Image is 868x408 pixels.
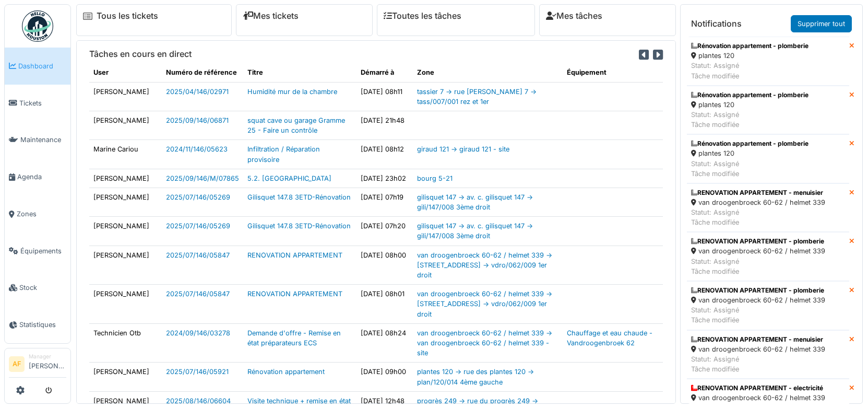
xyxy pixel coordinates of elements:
[691,148,808,158] div: plantes 120
[691,197,825,207] div: van droogenbroeck 60-62 / helmet 339
[413,63,563,82] th: Zone
[417,88,537,106] a: tassier 7 -> rue [PERSON_NAME] 7 -> tass/007/001 rez et 1er
[691,139,808,148] div: Rénovation appartement - plomberie
[687,183,849,232] a: RENOVATION APPARTEMENT - menuisier van droogenbroeck 60-62 / helmet 339 Statut: AssignéTâche modi...
[247,290,342,298] a: RENOVATION APPARTEMENT
[691,159,808,179] div: Statut: Assigné Tâche modifiée
[89,111,162,139] td: [PERSON_NAME]
[247,329,341,347] a: Demande d'offre - Remise en état préparateurs ECS
[162,63,243,82] th: Numéro de référence
[563,63,663,82] th: Équipement
[9,353,66,378] a: AF Manager[PERSON_NAME]
[691,257,825,276] div: Statut: Assigné Tâche modifiée
[691,207,825,227] div: Statut: Assigné Tâche modifiée
[417,174,453,182] a: bourg 5-21
[247,88,337,96] a: Humidité mur de la chambre
[247,145,320,163] a: Infiltration / Réparation provisoire
[5,48,70,85] a: Dashboard
[166,193,230,201] a: 2025/07/146/05269
[29,353,66,360] div: Manager
[166,88,229,96] a: 2025/04/146/02971
[687,86,849,135] a: Rénovation appartement - plomberie plantes 120 Statut: AssignéTâche modifiée
[687,232,849,281] a: RENOVATION APPARTEMENT - plomberie van droogenbroeck 60-62 / helmet 339 Statut: AssignéTâche modi...
[247,222,351,230] a: Gilisquet 147.8 3ETD-Rénovation
[691,188,825,197] div: RENOVATION APPARTEMENT - menuisier
[417,193,533,211] a: gilisquet 147 -> av. c. gilisquet 147 -> gili/147/008 3ème droit
[687,330,849,379] a: RENOVATION APPARTEMENT - menuisier van droogenbroeck 60-62 / helmet 339 Statut: AssignéTâche modi...
[89,49,192,59] h6: Tâches en cours en direct
[89,323,162,363] td: Technicien Otb
[691,110,808,130] div: Statut: Assigné Tâche modifiée
[247,193,351,201] a: Gilisquet 147.8 3ETD-Rénovation
[687,37,849,86] a: Rénovation appartement - plomberie plantes 120 Statut: AssignéTâche modifiée
[5,195,70,232] a: Zones
[166,368,229,376] a: 2025/07/146/05921
[89,285,162,324] td: [PERSON_NAME]
[19,283,66,293] span: Stock
[417,290,552,318] a: van droogenbroeck 60-62 / helmet 339 -> [STREET_ADDRESS] -> vdro/062/009 1er droit
[5,306,70,343] a: Statistiques
[166,174,239,182] a: 2025/09/146/M/07865
[5,270,70,307] a: Stock
[22,10,53,42] img: Badge_color-CXgf-gQk.svg
[247,397,351,405] a: Visite technique + remise en état
[356,169,413,188] td: [DATE] 23h02
[247,174,331,182] a: 5.2. [GEOGRAPHIC_DATA]
[691,61,808,80] div: Statut: Assigné Tâche modifiée
[691,246,825,256] div: van droogenbroeck 60-62 / helmet 339
[691,90,808,100] div: Rénovation appartement - plomberie
[356,285,413,324] td: [DATE] 08h01
[166,251,230,259] a: 2025/07/146/05847
[20,135,66,145] span: Maintenance
[356,63,413,82] th: Démarré à
[791,15,852,32] a: Supprimer tout
[89,82,162,111] td: [PERSON_NAME]
[89,246,162,285] td: [PERSON_NAME]
[29,353,66,375] li: [PERSON_NAME]
[691,295,825,305] div: van droogenbroeck 60-62 / helmet 339
[567,329,652,347] a: Chauffage et eau chaude - Vandroogenbroek 62
[89,217,162,246] td: [PERSON_NAME]
[691,335,825,344] div: RENOVATION APPARTEMENT - menuisier
[356,323,413,363] td: [DATE] 08h24
[5,158,70,195] a: Agenda
[166,329,230,337] a: 2024/09/146/03278
[89,188,162,216] td: [PERSON_NAME]
[247,251,342,259] a: RENOVATION APPARTEMENT
[417,145,509,153] a: giraud 121 -> giraud 121 - site
[17,172,66,182] span: Agenda
[691,51,808,61] div: plantes 120
[356,111,413,139] td: [DATE] 21h48
[247,368,325,376] a: Rénovation appartement
[19,320,66,330] span: Statistiques
[417,222,533,240] a: gilisquet 147 -> av. c. gilisquet 147 -> gili/147/008 3ème droit
[166,145,228,153] a: 2024/11/146/05623
[356,188,413,216] td: [DATE] 07h19
[166,116,229,124] a: 2025/09/146/06871
[417,251,552,279] a: van droogenbroeck 60-62 / helmet 339 -> [STREET_ADDRESS] -> vdro/062/009 1er droit
[17,209,66,219] span: Zones
[691,41,808,51] div: Rénovation appartement - plomberie
[384,11,461,21] a: Toutes les tâches
[5,232,70,270] a: Équipements
[93,68,109,76] span: translation missing: fr.shared.user
[20,246,66,256] span: Équipements
[691,354,825,374] div: Statut: Assigné Tâche modifiée
[5,122,70,159] a: Maintenance
[19,98,66,108] span: Tickets
[243,11,299,21] a: Mes tickets
[18,61,66,71] span: Dashboard
[356,82,413,111] td: [DATE] 08h11
[356,363,413,391] td: [DATE] 09h00
[247,116,345,134] a: squat cave ou garage Gramme 25 - Faire un contrôle
[89,140,162,169] td: Marine Cariou
[691,344,825,354] div: van droogenbroeck 60-62 / helmet 339
[9,356,25,372] li: AF
[546,11,602,21] a: Mes tâches
[166,290,230,298] a: 2025/07/146/05847
[691,383,825,393] div: RENOVATION APPARTEMENT - electricité
[687,281,849,330] a: RENOVATION APPARTEMENT - plomberie van droogenbroeck 60-62 / helmet 339 Statut: AssignéTâche modi...
[691,393,825,403] div: van droogenbroeck 60-62 / helmet 339
[687,134,849,183] a: Rénovation appartement - plomberie plantes 120 Statut: AssignéTâche modifiée
[97,11,158,21] a: Tous les tickets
